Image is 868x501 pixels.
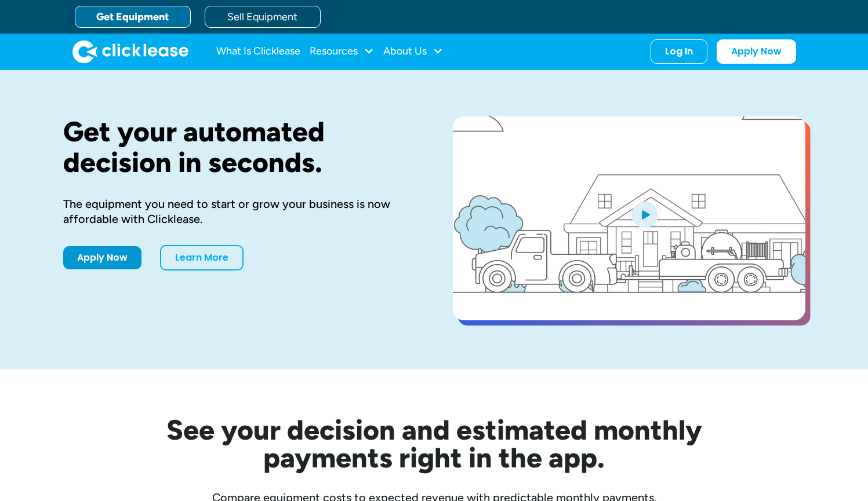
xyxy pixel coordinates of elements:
div: The equipment you need to start or grow your business is now affordable with Clicklease. [63,196,416,226]
div: About Us [383,40,443,63]
a: What Is Clicklease [216,40,300,63]
h2: See your decision and estimated monthly payments right in the app. [110,416,759,471]
h1: Get your automated decision in seconds. [63,116,416,178]
img: Clicklease logo [72,40,188,63]
a: Apply Now [717,39,796,64]
a: open lightbox [453,116,805,320]
div: Resources [310,40,374,63]
a: Apply Now [63,246,141,269]
a: Sell Equipment [205,6,321,28]
img: Blue play button logo on a light blue circular background [629,198,660,231]
a: home [72,40,188,63]
div: Log In [665,46,693,57]
a: Learn More [160,245,244,270]
a: Get Equipment [75,6,191,28]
